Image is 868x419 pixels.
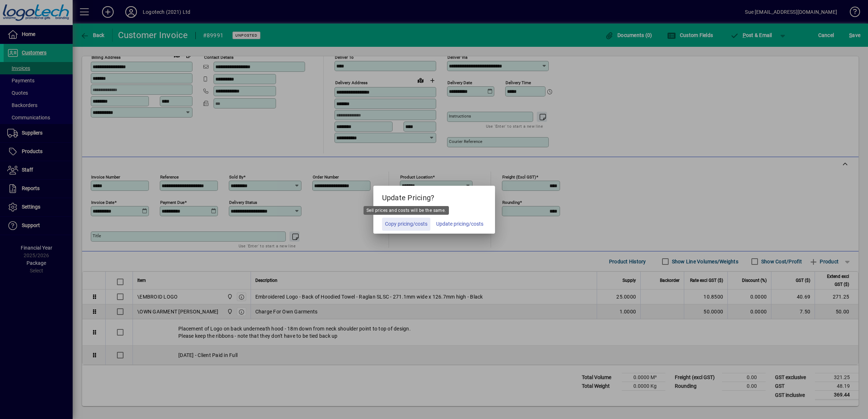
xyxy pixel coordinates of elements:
span: Update pricing/costs [436,220,483,228]
button: Copy pricing/costs [382,218,430,231]
div: Sell prices and costs will be the same. [364,206,449,215]
span: Copy pricing/costs [385,220,427,228]
h5: Update Pricing? [373,186,495,207]
button: Update pricing/costs [433,218,486,231]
